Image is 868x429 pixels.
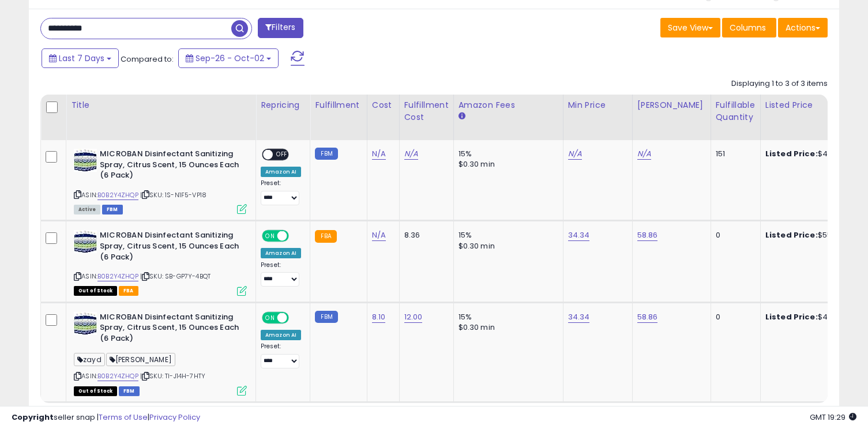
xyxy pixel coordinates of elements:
[100,312,240,347] b: MICROBAN Disinfectant Sanitizing Spray, Citrus Scent, 15 Ounces Each (6 Pack)
[59,52,104,64] span: Last 7 Days
[74,312,247,394] div: ASIN:
[459,322,554,333] div: $0.30 min
[71,99,251,111] div: Title
[74,230,97,253] img: 51o7Gg+fdyL._SL40_.jpg
[637,148,651,160] a: N/A
[97,371,138,381] a: B0B2Y4ZHQP
[12,412,200,423] div: seller snap | |
[765,229,818,240] b: Listed Price:
[261,99,305,111] div: Repricing
[778,18,828,37] button: Actions
[404,148,418,160] a: N/A
[97,272,138,281] a: B0B2Y4ZHQP
[716,230,751,240] div: 0
[459,230,554,240] div: 15%
[765,230,861,240] div: $55.99
[404,230,445,240] div: 8.36
[287,313,306,322] span: OFF
[315,148,337,160] small: FBM
[74,353,105,366] span: zayd
[731,78,828,89] div: Displaying 1 to 3 of 3 items
[459,149,554,159] div: 15%
[765,312,861,322] div: $44.00
[140,190,206,200] span: | SKU: 1S-N1F5-VP18
[140,371,205,381] span: | SKU: TI-J14H-7HTY
[261,167,301,177] div: Amazon AI
[568,148,582,160] a: N/A
[765,99,865,111] div: Listed Price
[730,22,766,33] span: Columns
[42,48,119,68] button: Last 7 Days
[263,313,277,322] span: ON
[568,311,590,323] a: 34.34
[568,229,590,241] a: 34.34
[716,99,756,123] div: Fulfillable Quantity
[568,99,627,111] div: Min Price
[12,412,54,423] strong: Copyright
[765,311,818,322] b: Listed Price:
[287,231,306,241] span: OFF
[149,412,200,423] a: Privacy Policy
[74,286,117,296] span: All listings that are currently out of stock and unavailable for purchase on Amazon
[404,99,449,123] div: Fulfillment Cost
[459,159,554,170] div: $0.30 min
[637,229,658,241] a: 58.86
[121,54,174,65] span: Compared to:
[459,241,554,251] div: $0.30 min
[258,18,303,38] button: Filters
[722,18,776,37] button: Columns
[372,99,394,111] div: Cost
[459,111,465,122] small: Amazon Fees.
[74,205,100,215] span: All listings currently available for purchase on Amazon
[263,231,277,241] span: ON
[100,149,240,184] b: MICROBAN Disinfectant Sanitizing Spray, Citrus Scent, 15 Ounces Each (6 Pack)
[315,230,336,243] small: FBA
[637,311,658,323] a: 58.86
[196,52,264,64] span: Sep-26 - Oct-02
[119,386,140,396] span: FBM
[637,99,706,111] div: [PERSON_NAME]
[261,343,301,368] div: Preset:
[315,99,362,111] div: Fulfillment
[99,412,148,423] a: Terms of Use
[102,205,123,215] span: FBM
[261,248,301,258] div: Amazon AI
[660,18,720,37] button: Save View
[74,386,117,396] span: All listings that are currently out of stock and unavailable for purchase on Amazon
[100,230,240,265] b: MICROBAN Disinfectant Sanitizing Spray, Citrus Scent, 15 Ounces Each (6 Pack)
[74,149,247,213] div: ASIN:
[459,312,554,322] div: 15%
[74,312,97,335] img: 51o7Gg+fdyL._SL40_.jpg
[716,149,751,159] div: 151
[261,330,301,340] div: Amazon AI
[140,272,211,281] span: | SKU: SB-GP7Y-4BQT
[372,311,386,323] a: 8.10
[74,149,97,172] img: 51o7Gg+fdyL._SL40_.jpg
[178,48,279,68] button: Sep-26 - Oct-02
[273,150,291,160] span: OFF
[261,179,301,205] div: Preset:
[810,412,856,423] span: 2025-10-10 19:29 GMT
[261,261,301,287] div: Preset:
[119,286,138,296] span: FBA
[372,229,386,241] a: N/A
[74,230,247,294] div: ASIN:
[716,312,751,322] div: 0
[459,99,558,111] div: Amazon Fees
[315,311,337,323] small: FBM
[97,190,138,200] a: B0B2Y4ZHQP
[404,311,423,323] a: 12.00
[765,148,818,159] b: Listed Price:
[372,148,386,160] a: N/A
[765,149,861,159] div: $44.00
[106,353,175,366] span: [PERSON_NAME]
